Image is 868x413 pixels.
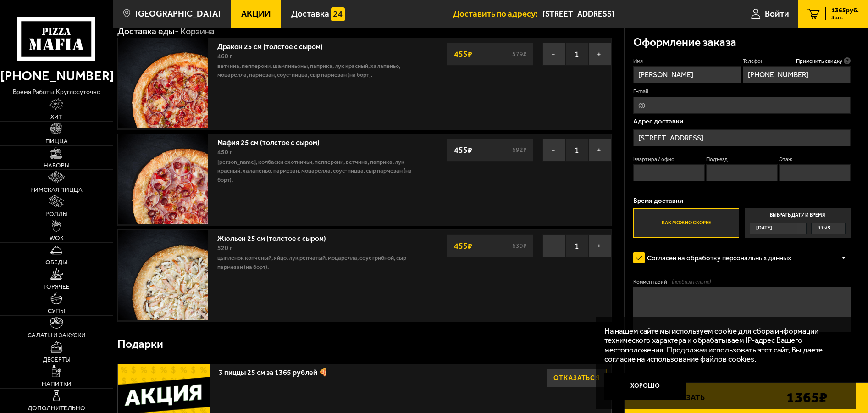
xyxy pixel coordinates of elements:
p: Адрес доставки [633,118,850,125]
span: [GEOGRAPHIC_DATA] [135,10,221,18]
button: Отказаться [547,369,607,387]
a: Доставка еды- [117,26,179,37]
s: 692 ₽ [511,147,528,153]
span: 3 шт. [831,15,859,20]
button: − [542,43,565,66]
span: Дополнительно [28,405,85,412]
span: Роллы [45,211,68,218]
p: Время доставки [633,197,850,204]
span: Доставка [291,10,329,18]
strong: 455 ₽ [452,141,475,159]
span: 1 [565,234,588,257]
span: Десерты [43,357,71,363]
s: 579 ₽ [511,51,528,57]
p: ветчина, пепперони, шампиньоны, паприка, лук красный, халапеньо, моцарелла, пармезан, соус-пицца,... [217,61,419,79]
p: цыпленок копченый, яйцо, лук репчатый, моцарелла, соус грибной, сыр пармезан (на борт). [217,253,419,271]
a: Мафия 25 см (толстое с сыром) [217,135,329,147]
div: Корзина [180,26,215,38]
span: Супы [48,308,65,314]
button: Хорошо [604,373,686,400]
label: Согласен на обработку персональных данных [633,249,800,267]
span: 11:45 [818,223,830,234]
span: Акции [241,10,271,18]
input: @ [633,97,850,114]
label: Этаж [779,156,851,163]
input: +7 ( [743,66,851,83]
h3: Оформление заказа [633,37,736,48]
span: 3 пиццы 25 см за 1365 рублей 🍕 [219,364,514,376]
label: Как можно скорее [633,208,739,237]
button: − [542,139,565,162]
span: Хит [50,114,62,120]
span: Применить скидку [796,57,842,65]
button: + [588,139,611,162]
span: [DATE] [756,223,772,234]
button: + [588,234,611,257]
strong: 455 ₽ [452,237,475,255]
label: Имя [633,57,741,65]
p: [PERSON_NAME], колбаски охотничьи, пепперони, ветчина, паприка, лук красный, халапеньо, пармезан,... [217,157,419,184]
span: WOK [50,235,64,241]
span: 1 [565,43,588,66]
span: Салаты и закуски [28,332,86,339]
span: Обеды [45,259,67,266]
span: Доставить по адресу: [453,10,542,18]
span: 1365 руб. [831,7,859,14]
span: 520 г [217,244,232,252]
img: 15daf4d41897b9f0e9f617042186c801.svg [331,7,345,21]
label: Подъезд [706,156,778,163]
button: − [542,234,565,257]
a: Жюльен 25 см (толстое с сыром) [217,231,335,243]
span: Горячее [44,284,70,290]
span: 1 [565,139,588,162]
label: E-mail [633,88,850,95]
label: Телефон [743,57,851,65]
label: Комментарий [633,278,850,286]
input: Имя [633,66,741,83]
span: 460 г [217,52,232,60]
strong: 455 ₽ [452,45,475,63]
span: Римская пицца [30,187,83,193]
button: + [588,43,611,66]
s: 639 ₽ [511,243,528,249]
label: Выбрать дату и время [745,208,851,237]
span: Наборы [44,162,70,169]
h3: Подарки [117,339,163,350]
span: Пицца [45,138,68,145]
span: Войти [765,10,789,18]
p: На нашем сайте мы используем cookie для сбора информации технического характера и обрабатываем IP... [604,326,841,364]
span: 450 г [217,148,232,156]
a: Дракон 25 см (толстое с сыром) [217,39,332,51]
input: Ваш адрес доставки [542,6,716,22]
span: Санкт-Петербург, проспект Ветеранов, 131 [542,6,716,22]
span: Напитки [42,381,72,387]
label: Квартира / офис [633,156,705,163]
span: (необязательно) [672,278,711,286]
